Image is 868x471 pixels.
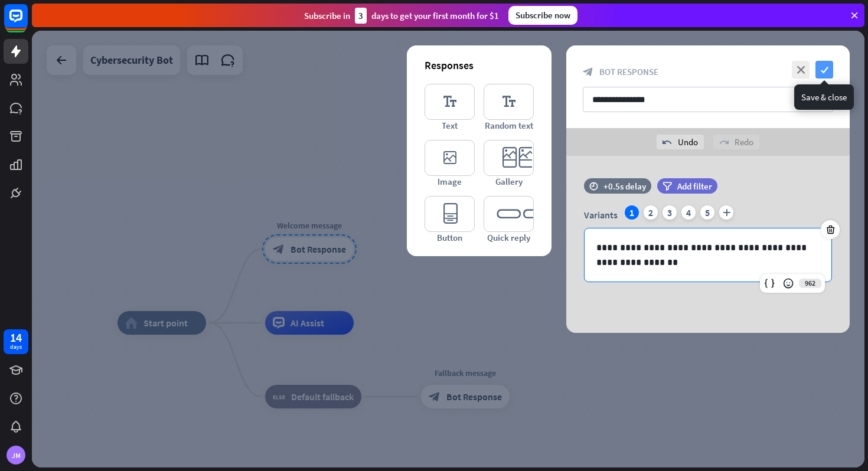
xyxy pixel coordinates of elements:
div: JM [6,446,25,465]
span: Add filter [677,181,712,192]
button: Open LiveChat chat widget [9,5,45,40]
div: 1 [625,205,639,220]
div: days [10,343,22,351]
span: Bot Response [599,66,658,77]
i: filter [663,182,672,191]
div: Subscribe in days to get your first month for $1 [304,8,499,24]
div: 4 [681,205,696,220]
div: 3 [355,8,367,24]
div: 5 [700,205,714,220]
div: Undo [657,135,704,149]
a: 14 days [4,329,28,354]
i: redo [719,138,729,147]
div: +0.5s delay [603,181,646,192]
div: Subscribe now [508,6,577,25]
div: 3 [663,205,677,220]
i: time [589,182,598,190]
i: check [815,61,833,78]
div: 14 [10,332,22,343]
div: Redo [713,135,759,149]
div: 2 [644,205,658,220]
i: undo [663,138,672,147]
i: plus [719,205,733,220]
i: block_bot_response [583,67,593,77]
i: close [792,61,810,78]
span: Variants [584,209,618,221]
